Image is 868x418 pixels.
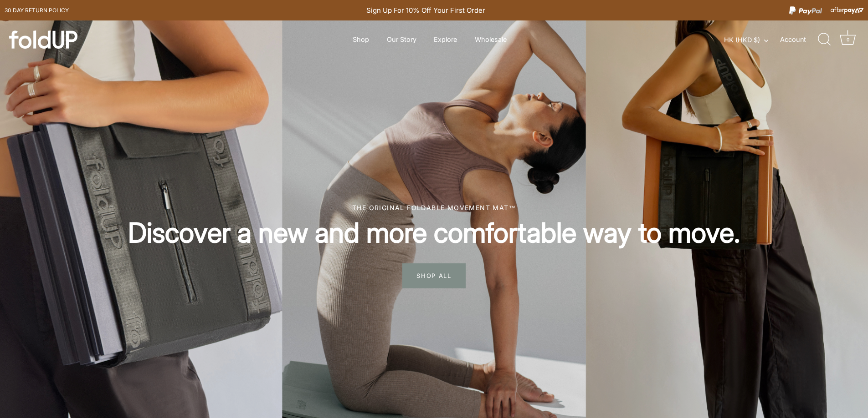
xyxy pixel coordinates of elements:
[838,30,858,50] a: Cart
[345,31,377,48] a: Shop
[9,30,77,49] img: foldUP
[5,5,69,16] a: 30 day Return policy
[426,31,465,48] a: Explore
[9,30,144,49] a: foldUP
[815,30,835,50] a: Search
[780,34,822,45] a: Account
[724,36,778,44] button: HK (HKD $)
[467,31,514,48] a: Wholesale
[843,35,853,44] div: 0
[330,31,529,48] div: Primary navigation
[41,203,827,212] div: The original foldable movement mat™
[41,216,827,250] h2: Discover a new and more comfortable way to move.
[402,263,466,288] span: SHOP ALL
[379,31,424,48] a: Our Story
